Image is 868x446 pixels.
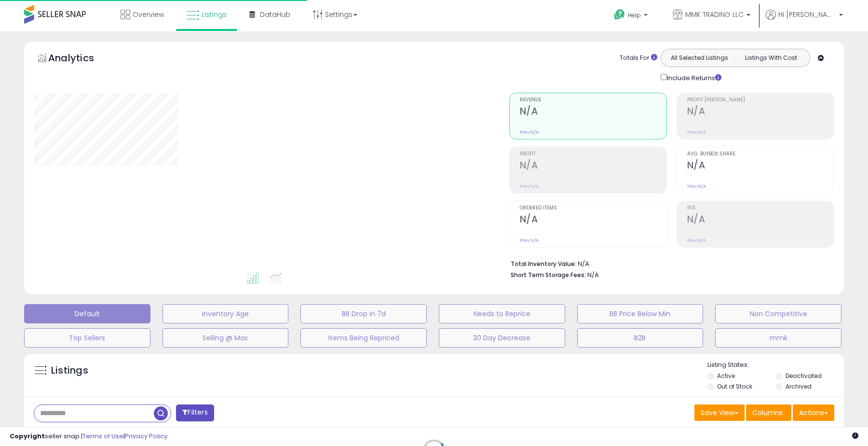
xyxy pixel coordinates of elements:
h2: N/A [687,214,834,227]
button: Listings With Cost [735,52,807,64]
button: Needs to Reprice [439,304,565,323]
span: Listings [202,10,227,19]
small: Prev: N/A [520,237,539,243]
small: Prev: N/A [687,237,706,243]
h2: N/A [520,214,666,227]
button: 30 Day Decrease [439,328,565,348]
span: Ordered Items [520,206,666,211]
span: Profit [PERSON_NAME] [687,98,834,103]
small: Prev: N/A [520,129,539,135]
button: All Selected Listings [664,52,735,64]
button: BB Price Below Min [577,304,704,323]
div: Include Returns [653,72,733,83]
button: Inventory Age [163,304,289,323]
a: Help [606,1,657,31]
h2: N/A [520,160,666,173]
button: Top Sellers [24,328,150,348]
a: Hi [PERSON_NAME] [766,10,843,31]
span: DataHub [260,10,290,19]
i: Get Help [613,9,625,21]
li: N/A [511,257,827,269]
h2: N/A [687,160,834,173]
small: Prev: N/A [687,129,706,135]
span: Avg. Buybox Share [687,152,834,157]
span: ROI [687,206,834,211]
span: Help [628,11,641,19]
small: Prev: N/A [687,183,706,189]
h2: N/A [687,106,834,119]
div: seller snap | | [10,432,167,441]
button: B2B [577,328,704,348]
span: Overview [133,10,164,19]
h5: Analytics [48,51,113,67]
b: Short Term Storage Fees: [511,271,586,279]
span: Profit [520,152,666,157]
small: Prev: N/A [520,183,539,189]
span: N/A [587,270,599,279]
div: Totals For [620,54,657,63]
button: BB Drop in 7d [300,304,427,323]
span: MMK TRADING LLC [685,10,744,19]
strong: Copyright [10,432,45,441]
span: Revenue [520,98,666,103]
button: Non Competitive [715,304,841,323]
b: Total Inventory Value: [511,260,576,268]
h2: N/A [520,106,666,119]
button: mmk [715,328,841,348]
span: Hi [PERSON_NAME] [778,10,836,19]
button: Selling @ Max [163,328,289,348]
button: Default [24,304,150,323]
button: Items Being Repriced [300,328,427,348]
